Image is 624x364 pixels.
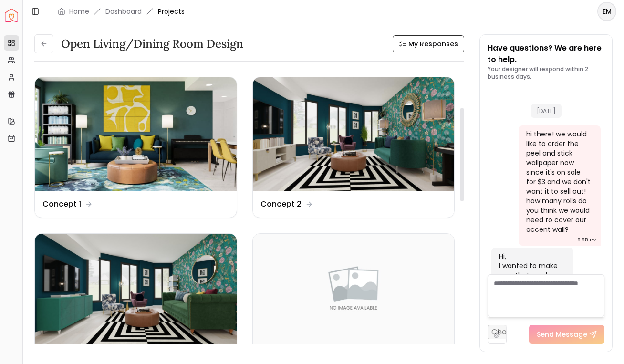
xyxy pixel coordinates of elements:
[260,198,302,210] dd: Concept 2
[252,77,455,218] a: Concept 2Concept 2
[58,7,185,16] nav: breadcrumb
[5,9,18,22] a: Spacejoy
[488,65,604,81] p: Your designer will respond within 2 business days.
[61,36,243,52] h3: Open Living/Dining Room Design
[35,234,237,347] img: Revision 1
[408,39,458,49] span: My Responses
[393,35,464,52] button: My Responses
[577,235,597,245] div: 9:55 PM
[69,7,89,16] a: Home
[35,77,237,191] img: Concept 1
[526,129,591,234] div: hi there! we would like to order the peel and stick wallpaper now since it's on sale for $3 and w...
[597,2,616,21] button: EM
[158,7,185,16] span: Projects
[253,234,455,347] img: LR playing around
[105,7,142,16] a: Dashboard
[5,9,18,22] img: Spacejoy Logo
[42,198,81,210] dd: Concept 1
[253,77,455,191] img: Concept 2
[488,42,604,65] p: Have questions? We are here to help.
[34,77,237,218] a: Concept 1Concept 1
[531,104,562,118] span: [DATE]
[598,3,615,20] span: EM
